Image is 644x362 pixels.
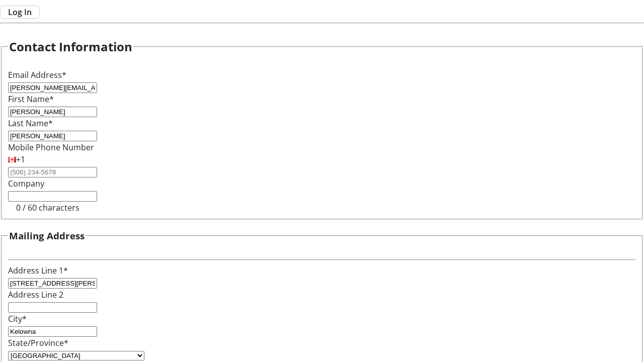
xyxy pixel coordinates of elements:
[16,202,79,213] tr-character-limit: 0 / 60 characters
[8,118,53,129] label: Last Name*
[8,289,63,300] label: Address Line 2
[8,278,97,289] input: Address
[8,69,66,80] label: Email Address*
[9,229,85,243] h3: Mailing Address
[8,313,27,324] label: City*
[8,337,68,348] label: State/Province*
[8,178,44,189] label: Company
[8,6,32,18] span: Log In
[9,38,132,56] h2: Contact Information
[8,265,68,276] label: Address Line 1*
[8,142,94,153] label: Mobile Phone Number
[8,326,97,337] input: City
[8,94,54,105] label: First Name*
[8,167,97,177] input: (506) 234-5678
